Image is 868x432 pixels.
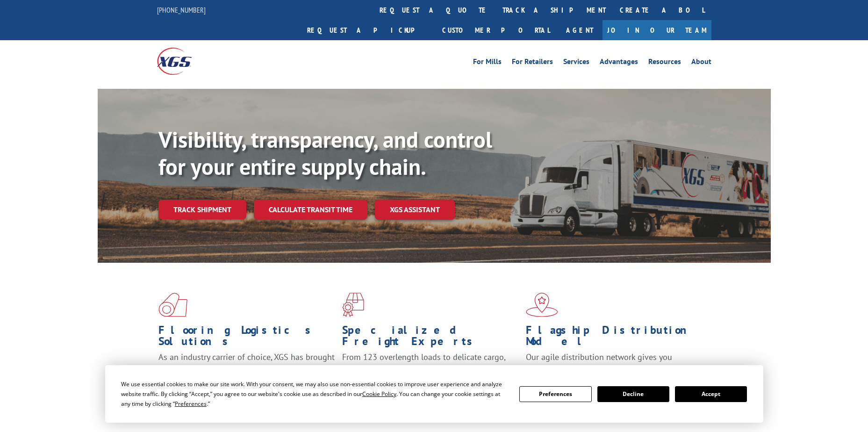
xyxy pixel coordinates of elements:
a: Advantages [600,58,638,68]
b: Visibility, transparency, and control for your entire supply chain. [158,125,492,181]
a: Customer Portal [435,20,557,40]
a: For Retailers [512,58,553,68]
p: From 123 overlength loads to delicate cargo, our experienced staff knows the best way to move you... [342,352,519,393]
button: Decline [597,386,669,402]
a: Join Our Team [603,20,711,40]
h1: Flooring Logistics Solutions [158,324,335,352]
a: [PHONE_NUMBER] [157,5,206,14]
div: We use essential cookies to make our site work. With your consent, we may also use non-essential ... [121,379,508,409]
div: Cookie Consent Prompt [105,365,763,423]
a: Resources [648,58,681,68]
span: Our agile distribution network gives you nationwide inventory management on demand. [526,352,698,374]
img: xgs-icon-focused-on-flooring-red [342,293,364,317]
a: Track shipment [158,200,246,219]
a: Services [563,58,589,68]
a: Agent [557,20,603,40]
a: Calculate transit time [254,200,367,220]
button: Accept [675,386,747,402]
a: XGS ASSISTANT [375,200,455,220]
img: xgs-icon-total-supply-chain-intelligence-red [158,293,187,317]
span: Cookie Policy [362,390,396,398]
button: Preferences [519,386,591,402]
a: Request a pickup [300,20,435,40]
h1: Specialized Freight Experts [342,324,519,352]
a: For Mills [473,58,502,68]
a: About [691,58,711,68]
span: As an industry carrier of choice, XGS has brought innovation and dedication to flooring logistics... [158,352,335,385]
img: xgs-icon-flagship-distribution-model-red [526,293,558,317]
h1: Flagship Distribution Model [526,324,703,352]
span: Preferences [175,400,207,408]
